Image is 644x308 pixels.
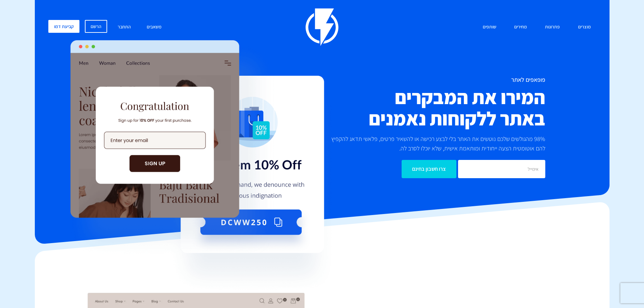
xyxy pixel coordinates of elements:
[85,20,107,33] a: הרשם
[402,160,456,178] input: צרו חשבון בחינם
[327,134,545,153] p: 98% מהגולשים שלכם נוטשים את האתר בלי לבצע רכישה או להשאיר פרטים, פלאשי תדאג להקפיץ להם אוטומטית ה...
[458,160,545,178] input: אימייל
[540,20,565,34] a: פתרונות
[113,20,136,34] a: התחבר
[48,20,79,33] a: קביעת דמו
[327,76,545,83] h1: פופאפים לאתר
[142,20,167,34] a: משאבים
[509,20,532,34] a: מחירים
[327,87,545,129] h2: המירו את המבקרים באתר ללקוחות נאמנים
[573,20,596,34] a: מוצרים
[478,20,501,34] a: שותפים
